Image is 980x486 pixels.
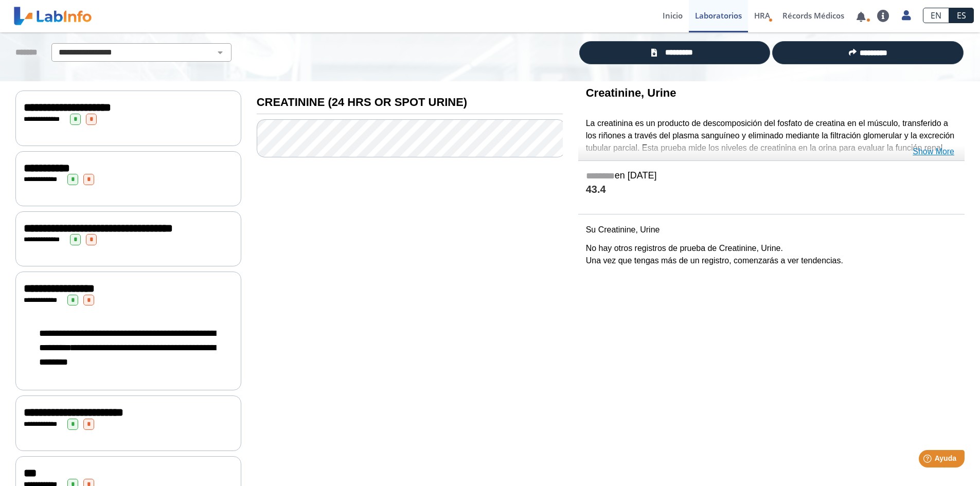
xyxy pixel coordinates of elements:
[586,224,957,236] p: Su Creatinine, Urine
[754,10,770,21] span: HRA
[949,8,974,23] a: ES
[586,242,957,267] p: No hay otros registros de prueba de Creatinine, Urine. Una vez que tengas más de un registro, com...
[913,146,954,158] a: Show More
[586,117,957,154] p: La creatinina es un producto de descomposición del fosfato de creatina en el músculo, transferido...
[586,86,676,99] b: Creatinine, Urine
[888,446,969,475] iframe: Help widget launcher
[257,96,467,109] b: CREATININE (24 HRS OR SPOT URINE)
[586,184,957,196] h4: 43.4
[923,8,949,23] a: EN
[586,170,957,182] h5: en [DATE]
